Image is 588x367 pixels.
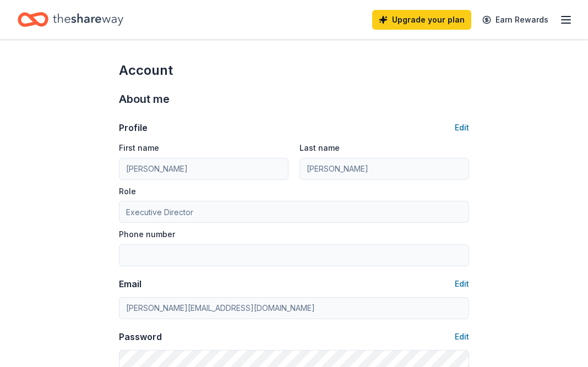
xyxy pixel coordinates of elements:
[476,10,555,30] a: Earn Rewards
[119,330,162,343] div: Password
[455,121,469,134] button: Edit
[119,143,159,154] label: First name
[119,121,148,134] div: Profile
[119,90,469,108] div: About me
[119,186,136,197] label: Role
[119,62,469,79] div: Account
[372,10,471,30] a: Upgrade your plan
[455,277,469,291] button: Edit
[18,7,123,32] a: Home
[300,143,340,154] label: Last name
[455,330,469,343] button: Edit
[119,277,141,291] div: Email
[119,229,175,240] label: Phone number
